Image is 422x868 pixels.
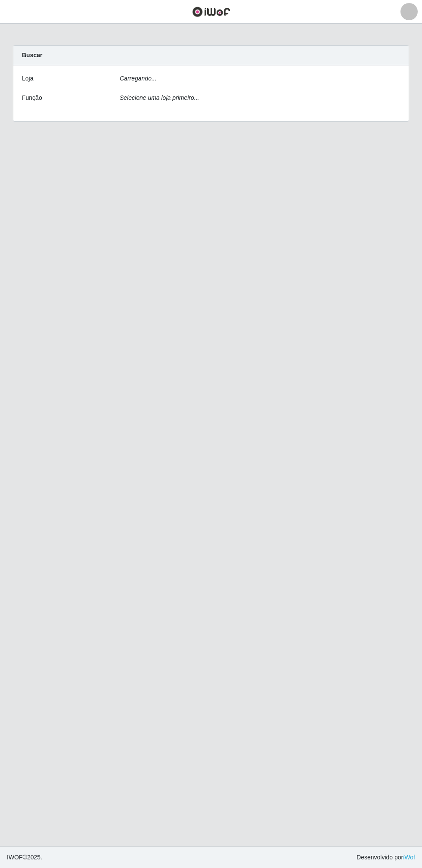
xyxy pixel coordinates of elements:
span: © 2025 . [7,853,42,862]
strong: Buscar [22,52,42,59]
img: CoreUI Logo [192,6,230,17]
i: Carregando... [120,75,157,82]
label: Loja [22,74,33,83]
i: Selecione uma loja primeiro... [120,94,199,101]
label: Função [22,93,42,102]
span: IWOF [7,854,23,861]
a: iWof [403,854,415,861]
span: Desenvolvido por [357,853,415,862]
